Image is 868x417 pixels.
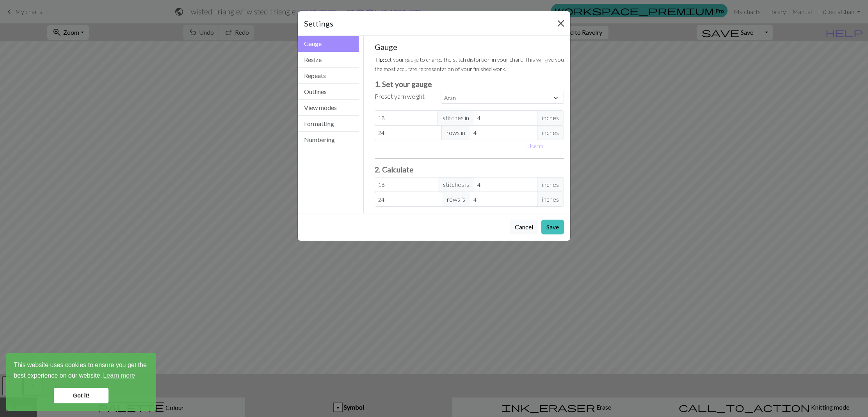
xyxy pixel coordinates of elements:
button: Save [541,220,564,234]
button: Resize [298,52,359,68]
button: Outlines [298,84,359,100]
span: rows in [441,125,470,140]
button: Gauge [298,36,359,52]
button: Repeats [298,68,359,84]
h3: 1. Set your gauge [375,80,564,89]
label: Preset yarn weight [375,92,425,101]
div: cookieconsent [6,353,156,411]
a: learn more about cookies [102,370,136,382]
small: Set your gauge to change the stitch distortion in your chart. This will give you the most accurat... [375,56,564,72]
h3: 2. Calculate [375,165,564,174]
span: inches [537,192,564,207]
span: rows is [442,192,470,207]
span: This website uses cookies to ensure you get the best experience on our website. [14,360,149,382]
button: Formatting [298,116,359,132]
span: stitches in [438,110,474,125]
button: Cancel [510,220,538,234]
h5: Settings [304,18,333,29]
span: inches [537,177,564,192]
span: inches [537,110,564,125]
h5: Gauge [375,42,564,51]
strong: Tip: [375,56,384,63]
button: View modes [298,100,359,116]
button: Close [555,17,567,30]
button: Numbering [298,132,359,147]
a: dismiss cookie message [54,388,108,403]
button: Usecm [524,140,547,152]
span: stitches is [438,177,474,192]
span: inches [537,125,564,140]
